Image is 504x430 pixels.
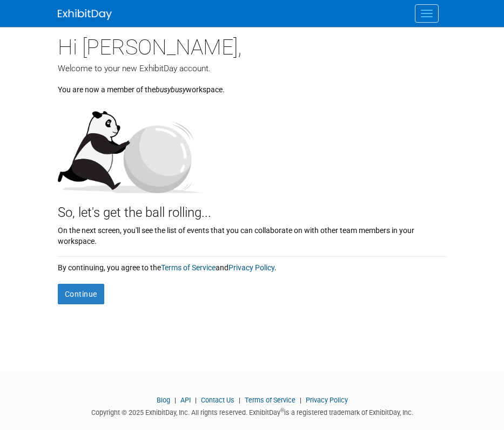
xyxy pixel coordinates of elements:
a: API [180,396,191,404]
div: Hi [PERSON_NAME], [58,27,447,63]
div: On the next screen, you'll see the list of events that you can collaborate on with other team mem... [58,222,447,247]
a: Blog [157,396,170,404]
div: So, let's get the ball rolling... [58,193,447,222]
span: | [172,396,179,404]
img: Let's get the ball rolling [58,100,204,193]
a: Privacy Policy [306,396,348,404]
button: Menu [415,4,439,23]
a: Terms of Service [161,263,216,272]
div: By continuing, you agree to the and . [58,257,447,273]
span: | [192,396,199,404]
div: You are now a member of the workspace. [58,74,447,95]
button: Continue [58,284,104,304]
sup: ® [280,407,284,413]
a: Terms of Service [245,396,295,404]
i: busybusy [156,85,186,94]
span: | [236,396,243,404]
img: ExhibitDay [58,9,112,20]
a: Privacy Policy [229,263,274,272]
a: Contact Us [201,396,234,404]
div: Welcome to your new ExhibitDay account. [58,63,447,74]
span: | [297,396,304,404]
